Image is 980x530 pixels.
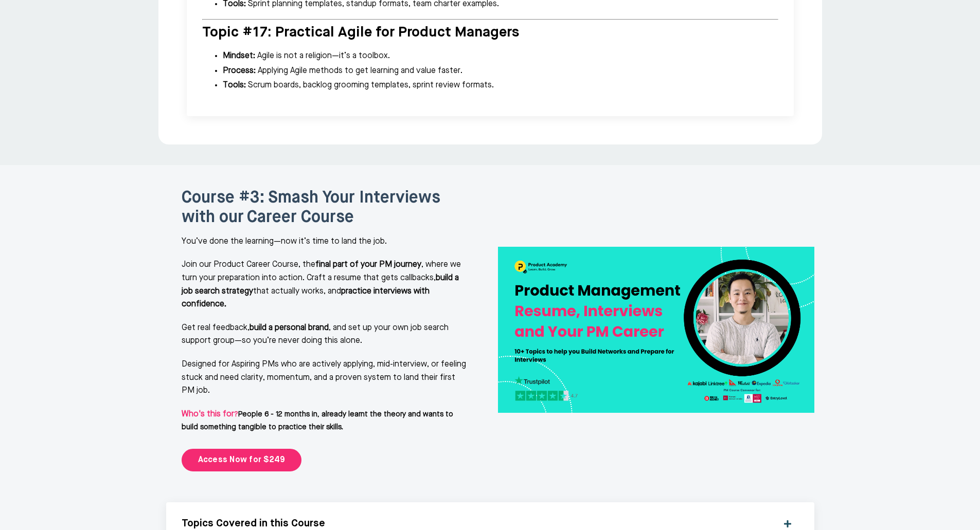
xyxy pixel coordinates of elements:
[182,274,459,296] strong: build a job search strategy
[223,79,778,93] p: Scrum boards, backlog grooming templates, sprint review formats.
[202,25,519,40] b: Topic #17: Practical Agile for Product Managers
[234,411,238,418] span: ?
[182,235,467,249] p: You’ve done the learning—now it’s time to land the job.
[182,518,772,530] h5: Topics Covered in this Course
[182,449,302,471] a: Access Now for $249
[223,81,246,89] b: Tools:
[223,67,256,75] b: Process:
[315,261,392,269] strong: final part of your PM
[182,259,467,311] p: Join our Product Career Course, the , where we turn your preparation into action. Craft a resume ...
[223,65,778,78] p: Applying Agile methods to get learning and value faster.
[182,410,234,418] span: Who's this for
[182,411,453,431] span: People 6 - 12 months in, already learnt the theory and wants to build something tangible to pract...
[182,190,440,226] span: Course #3: Smash Your Interviews with our Career Course
[394,261,421,269] strong: journey
[182,322,467,348] p: Get real feedback, , and set up your own job search support group—so you’re never doing this alone.
[223,50,778,63] p: Agile is not a religion—it’s a toolbox.
[182,358,467,398] p: Designed for Aspiring PMs who are actively applying, mid-interview, or feeling stuck and need cla...
[250,324,329,332] strong: build a personal brand
[223,52,255,60] b: Mindset:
